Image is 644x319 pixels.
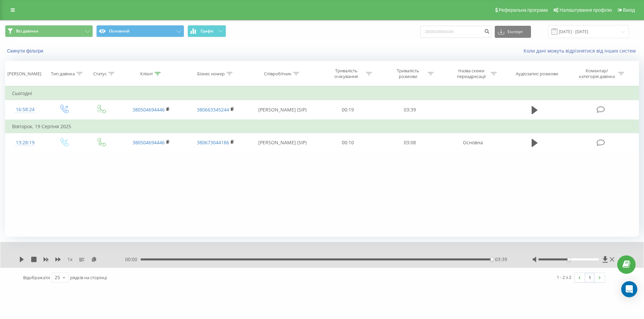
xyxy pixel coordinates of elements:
a: 380504694446 [132,106,165,113]
div: 16:58:24 [12,103,38,116]
div: Коментар/категорія дзвінка [577,68,616,79]
div: Open Intercom Messenger [621,281,637,297]
td: 00:10 [317,133,379,152]
button: Основний [96,25,184,37]
span: Графік [201,29,214,33]
div: Назва схеми переадресації [453,68,489,79]
div: Аудіозапис розмови [516,71,558,77]
span: рядків на сторінці [70,274,107,281]
span: 00:00 [125,256,141,263]
a: Коли дані можуть відрізнятися вiд інших систем [524,48,639,54]
td: 00:19 [317,100,379,120]
a: 380504694446 [132,139,165,146]
span: Відображати [23,274,50,281]
span: Вихід [623,7,635,13]
button: Всі дзвінки [5,25,93,37]
div: Співробітник [264,71,291,77]
td: Сьогодні [5,87,639,100]
div: Тривалість розмови [390,68,426,79]
td: Вівторок, 19 Серпня 2025 [5,120,639,133]
button: Скинути фільтри [5,48,47,54]
span: 03:39 [495,256,507,263]
a: 1 [585,273,595,282]
td: [PERSON_NAME] (SIP) [248,133,317,152]
span: Реферальна програма [499,7,548,13]
td: Основна [441,133,505,152]
button: Експорт [495,26,531,38]
div: Статус [93,71,107,77]
span: Налаштування профілю [559,7,612,13]
div: Тривалість очікування [328,68,364,79]
div: Бізнес номер [197,71,225,77]
td: [PERSON_NAME] (SIP) [248,100,317,120]
button: Графік [187,25,226,37]
div: Accessibility label [567,258,570,261]
span: Всі дзвінки [16,28,38,34]
div: [PERSON_NAME] [7,71,41,77]
a: 380673044186 [197,139,229,146]
td: 03:08 [379,133,440,152]
div: Тип дзвінка [51,71,75,77]
span: 1 x [67,256,72,263]
div: 25 [55,274,60,281]
div: Клієнт [140,71,153,77]
a: 380663345244 [197,106,229,113]
div: 13:28:19 [12,136,38,149]
div: Accessibility label [490,258,493,261]
div: 1 - 2 з 2 [557,274,571,281]
input: Пошук за номером [420,26,491,38]
td: 03:39 [379,100,440,120]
